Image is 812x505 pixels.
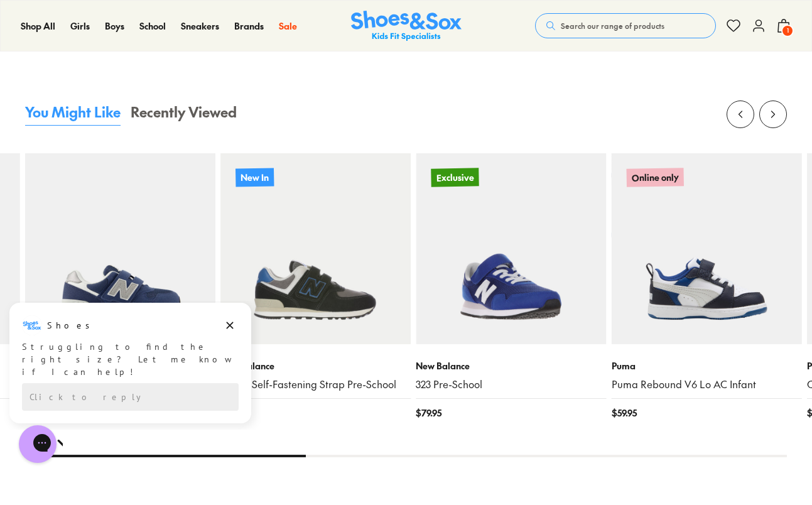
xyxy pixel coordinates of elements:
button: Recently Viewed [131,102,237,126]
span: $ 59.95 [612,406,637,420]
a: Sneakers [181,19,219,33]
span: Search our range of products [561,20,664,31]
p: New In [235,168,274,187]
span: Brands [234,19,264,32]
div: Struggling to find the right size? Let me know if I can help! [22,40,239,77]
p: Puma [612,359,802,372]
img: SNS_Logo_Responsive.svg [351,11,462,41]
span: Boys [105,19,124,32]
a: Brands [234,19,264,33]
button: 1 [776,12,791,40]
span: Shop All [21,19,55,32]
button: You Might Like [25,102,121,126]
a: 323 Pre-School [416,377,606,391]
span: Girls [70,19,90,32]
a: Boys [105,19,124,33]
span: Sneakers [181,19,219,32]
iframe: Gorgias live chat messenger [13,421,63,467]
a: Puma Rebound V6 Lo AC Infant [612,377,802,391]
a: 574 V1 Self-Fastening Strap Pre-School [220,377,411,391]
a: Shop All [21,19,55,33]
p: New Balance [220,359,411,372]
span: $ 79.95 [416,406,441,420]
span: 1 [781,24,794,37]
a: Sale [279,19,297,33]
a: School [139,19,166,33]
img: Shoes logo [22,14,42,35]
h3: Shoes [47,18,97,31]
span: School [139,19,166,32]
div: Reply to the campaigns [22,82,239,110]
div: Message from Shoes. Struggling to find the right size? Let me know if I can help! [9,14,251,77]
p: New Balance [416,359,606,372]
div: Campaign message [9,2,251,122]
a: Girls [70,19,90,33]
p: Online only [626,168,683,187]
button: Dismiss campaign [221,16,239,33]
p: Exclusive [430,166,479,189]
button: Search our range of products [535,13,716,38]
span: Sale [279,19,297,32]
a: Shoes & Sox [351,11,462,41]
